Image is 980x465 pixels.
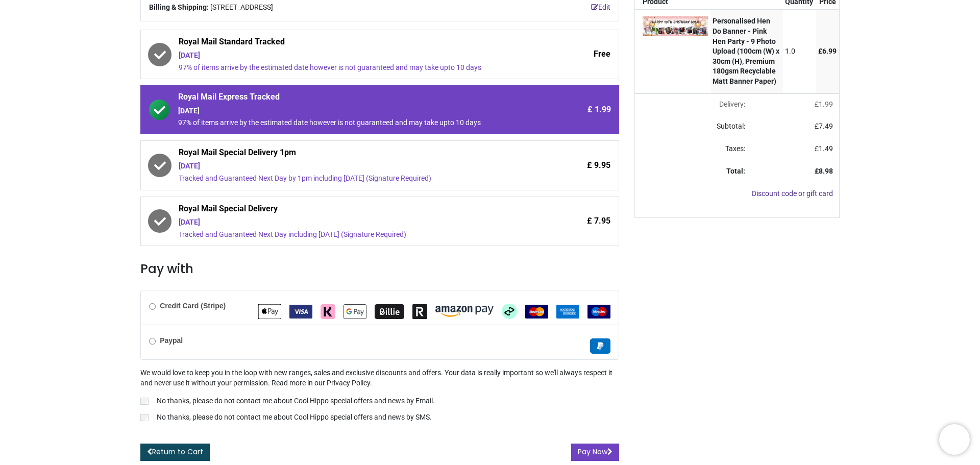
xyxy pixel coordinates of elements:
a: Edit [591,3,610,13]
p: No thanks, please do not contact me about Cool Hippo special offers and news by SMS. [157,412,432,423]
div: Tracked and Guaranteed Next Day by 1pm including [DATE] (Signature Required) [179,174,524,184]
span: £ [815,144,833,153]
a: Return to Cart [140,444,210,461]
div: Tracked and Guaranteed Next Day including [DATE] (Signature Required) [179,230,524,240]
div: We would love to keep you in the loop with new ranges, sales and exclusive discounts and offers. ... [140,368,619,424]
input: Paypal [149,338,156,345]
span: Klarna [321,307,335,315]
div: 97% of items arrive by the estimated date however is not guaranteed and may take upto 10 days [179,63,524,73]
iframe: Brevo live chat [939,424,970,455]
span: Revolut Pay [412,307,427,315]
strong: Total: [726,167,745,175]
img: Billie [375,304,404,319]
div: 1.0 [785,46,813,57]
span: 6.99 [822,47,837,55]
span: MasterCard [525,307,548,315]
img: Klarna [321,304,335,319]
span: £ [818,47,837,55]
span: Afterpay Clearpay [502,307,517,315]
img: VISA [289,305,312,319]
span: 8.98 [819,167,833,175]
span: £ 9.95 [587,160,610,171]
input: No thanks, please do not contact me about Cool Hippo special offers and news by SMS. [140,414,149,421]
p: No thanks, please do not contact me about Cool Hippo special offers and news by Email. [157,396,435,406]
img: Paypal [590,338,610,354]
span: Royal Mail Special Delivery [179,203,524,217]
span: Apple Pay [258,307,281,315]
span: Paypal [590,341,610,350]
span: Maestro [587,307,610,315]
span: VISA [289,307,312,315]
span: Amazon Pay [435,307,494,315]
b: Credit Card (Stripe) [160,302,226,310]
div: [DATE] [179,161,524,172]
span: Royal Mail Express Tracked [178,91,524,106]
span: £ [815,100,833,108]
a: Discount code or gift card [752,189,833,198]
b: Paypal [160,336,183,345]
span: 1.99 [819,100,833,108]
span: 1.49 [819,144,833,153]
span: [STREET_ADDRESS] [210,3,273,13]
td: Taxes: [635,138,752,160]
img: Maestro [587,305,610,319]
span: Free [594,48,610,60]
span: £ [815,122,833,130]
div: [DATE] [179,217,524,228]
span: Royal Mail Special Delivery 1pm [179,147,524,161]
img: Apple Pay [258,304,281,319]
strong: £ [815,167,833,175]
img: Revolut Pay [412,304,427,319]
span: Royal Mail Standard Tracked [179,36,524,51]
div: [DATE] [178,106,524,116]
strong: Personalised Hen Do Banner - Pink Hen Party - 9 Photo Upload (100cm (W) x 30cm (H), Premium 180gs... [713,17,779,85]
div: 97% of items arrive by the estimated date however is not guaranteed and may take upto 10 days [178,118,524,128]
h3: Pay with [140,260,619,278]
img: MasterCard [525,305,548,319]
span: £ 1.99 [587,104,611,115]
input: Credit Card (Stripe) [149,303,156,310]
span: American Express [556,307,579,315]
td: Delivery will be updated after choosing a new delivery method [635,93,752,116]
img: American Express [556,305,579,319]
span: £ 7.95 [587,215,610,227]
b: Billing & Shipping: [149,3,209,11]
img: Afterpay Clearpay [502,304,517,319]
div: [DATE] [179,51,524,61]
input: No thanks, please do not contact me about Cool Hippo special offers and news by Email. [140,398,149,405]
td: Subtotal: [635,115,752,138]
span: Billie [375,307,404,315]
span: 7.49 [819,122,833,130]
span: Google Pay [344,307,366,315]
img: Google Pay [344,304,366,319]
button: Pay Now [571,444,619,461]
img: 5eJnH0AAAAGSURBVAMAhgwdxBQvEVgAAAAASUVORK5CYII= [643,16,708,36]
img: Amazon Pay [435,306,494,317]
